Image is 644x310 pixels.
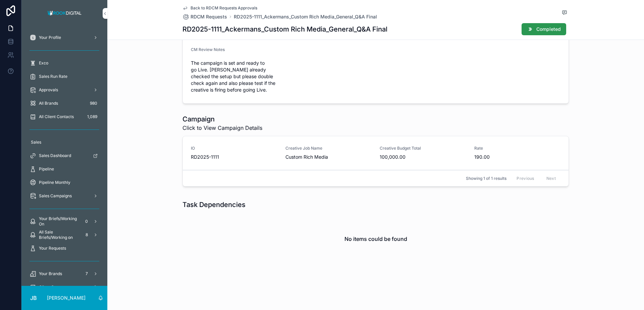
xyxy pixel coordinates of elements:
a: Sales Dashboard [25,150,103,162]
a: Sales [25,136,103,148]
span: Your Brands [39,271,62,276]
span: All Sale Briefs/Working on [39,229,80,240]
a: Approvals [25,84,103,96]
a: RDCM Requests [182,13,227,20]
div: 0 [83,217,91,225]
span: Back to RDCM Requests Approvals [191,5,257,11]
span: Click to View Campaign Details [182,124,262,132]
a: Your Profile [25,32,103,44]
div: scrollable content [21,27,107,286]
span: RDCM Requests [191,13,227,20]
a: IORD2025-1111Creative Job NameCustom Rich MediaCreative Budget Total100,000.00Rate190.00 [183,136,569,170]
div: 1,089 [85,113,99,121]
h1: Task Dependencies [182,200,246,209]
button: Completed [522,23,566,35]
span: 190.00 [474,154,561,160]
h1: Campaign [182,114,262,124]
a: Your Briefs/Working On0 [25,215,103,227]
h1: RD2025-1111_Ackermans_Custom Rich Media_General_Q&A Final [182,24,387,34]
span: Your Requests [39,246,66,251]
span: Sales Campaigns [39,193,72,199]
img: App logo [46,8,84,19]
a: RD2025-1111_Ackermans_Custom Rich Media_General_Q&A Final [234,13,377,20]
a: All Brands980 [25,97,103,109]
a: Pipeline Monthly [25,176,103,189]
span: Showing 1 of 1 results [466,176,506,181]
span: Exco [39,60,48,66]
span: JB [30,294,37,302]
span: Pipeline Monthly [39,180,70,185]
span: Pipeline [39,166,54,172]
div: 8 [83,231,91,239]
div: 980 [88,99,99,107]
span: Sales Run Rate [39,74,67,79]
span: CM Review Notes [191,47,225,52]
a: Back to RDCM Requests Approvals [182,5,257,11]
a: Exco [25,57,103,69]
h2: No items could be found [344,235,407,243]
span: The campaign is set and ready to go Live. [PERSON_NAME] already checked the setup but please doub... [191,60,279,93]
span: Sales Dashboard [39,153,71,158]
span: Custom Rich Media [285,154,372,160]
span: Rate [474,146,561,151]
a: All Sale Briefs/Working on8 [25,229,103,241]
span: IO [191,146,277,151]
span: Your Profile [39,35,61,40]
span: Sales [31,140,41,145]
a: Your Brands7 [25,268,103,280]
div: 0 [91,283,99,291]
span: 100,000.00 [380,154,466,160]
span: RD2025-1111 [191,154,277,160]
a: Sales Campaigns [25,190,103,202]
span: Creative Budget Total [380,146,466,151]
span: All Client Contacts [39,114,74,119]
span: Your Briefs/Working On [39,216,80,227]
span: Creative Job Name [285,146,372,151]
a: Your Requests [25,242,103,254]
span: Approvals [39,87,58,93]
a: All Client Contacts1,089 [25,111,103,123]
p: [PERSON_NAME] [47,295,86,301]
a: Client Contacts0 [25,281,103,293]
a: Sales Run Rate [25,70,103,83]
span: Completed [536,26,561,33]
span: Client Contacts [39,285,68,290]
span: All Brands [39,101,58,106]
div: 7 [83,270,91,278]
a: Pipeline [25,163,103,175]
